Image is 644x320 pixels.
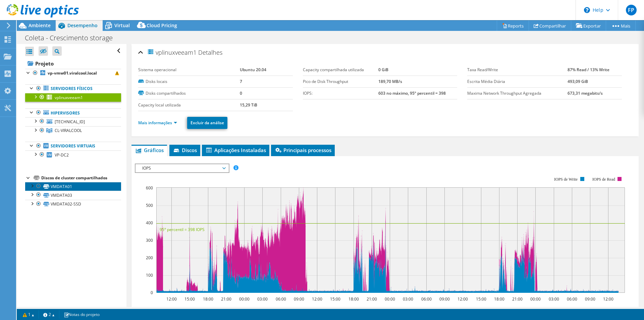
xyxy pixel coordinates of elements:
text: 06:00 [276,296,286,302]
span: Gráficos [135,147,164,153]
text: 09:00 [439,296,450,302]
text: 600 [146,185,153,191]
span: vplinuxveeam1 [55,95,83,100]
span: VP-DC2 [55,152,69,158]
text: 12:00 [458,296,468,302]
a: [TECHNICAL_ID] [25,117,121,126]
a: VMDATA01 [25,182,121,191]
b: 0 [240,90,242,96]
label: Escrita Média Diária [467,78,568,85]
a: Notas do projeto [59,310,104,319]
a: Exportar [571,20,606,31]
text: 12:00 [603,296,613,302]
span: vplinuxveeam1 [147,48,197,56]
label: Disks compartilhados [138,90,240,97]
label: Disks locais [138,78,240,85]
a: Mais informações [138,120,177,126]
label: Maxima Network Throughput Agregada [467,90,568,97]
label: Sistema operacional [138,66,240,73]
span: Cloud Pricing [147,22,177,29]
text: 21:00 [367,296,377,302]
text: 00:00 [530,296,541,302]
span: FP [626,5,637,15]
span: Principais processos [274,147,331,153]
a: VMDATA02-SSD [25,200,121,209]
span: Virtual [114,22,130,29]
text: 100 [146,272,153,278]
b: 15,29 TiB [240,102,257,108]
text: 18:00 [494,296,504,302]
text: 09:00 [294,296,304,302]
span: Discos [173,147,197,153]
b: 87% Read / 13% Write [568,67,609,73]
a: vp-vmw01.viralcool.local [25,69,121,78]
a: Excluir da análise [187,117,227,129]
text: 12:00 [312,296,322,302]
label: Capacity local utilizada [138,102,240,108]
text: 03:00 [549,296,559,302]
text: 300 [146,237,153,243]
text: 21:00 [221,296,231,302]
b: 673,31 megabits/s [568,90,603,96]
b: Ubuntu 20.04 [240,67,266,73]
text: 03:00 [257,296,268,302]
text: 03:00 [403,296,413,302]
text: IOPS de Write [554,177,578,182]
a: Mais [606,20,636,31]
text: 15:00 [184,296,195,302]
text: 18:00 [203,296,213,302]
b: 603 no máximo, 95º percentil = 398 [378,90,446,96]
text: 15:00 [330,296,340,302]
text: 21:00 [512,296,523,302]
text: 200 [146,255,153,261]
span: Detalhes [198,48,222,56]
a: Servidores físicos [25,84,121,93]
span: IOPS [139,164,225,172]
text: IOPS de Read [592,177,615,182]
a: VMDATA03 [25,191,121,199]
label: Capacity compartilhada utilizada [303,66,378,73]
span: Aplicações Instaladas [205,147,266,153]
text: 06:00 [421,296,432,302]
label: IOPS: [303,90,378,97]
text: 18:00 [348,296,359,302]
a: Hipervisores [25,108,121,117]
a: Servidores virtuais [25,142,121,150]
b: 0 GiB [378,67,388,73]
b: 7 [240,79,242,84]
a: vplinuxveeam1 [25,93,121,102]
text: 95° percentil = 398 IOPS [160,227,205,232]
a: 2 [39,310,59,319]
text: 00:00 [239,296,250,302]
label: Taxa Read/Write [467,66,568,73]
h1: Coleta - Crescimento storage [22,34,123,42]
text: 09:00 [585,296,595,302]
span: [TECHNICAL_ID] [55,119,85,125]
a: 1 [18,310,39,319]
a: CL-VIRALCOOL [25,126,121,135]
b: 493,09 GiB [568,79,588,84]
text: 400 [146,220,153,226]
b: 189,70 MB/s [378,79,402,84]
b: vp-vmw01.viralcool.local [48,70,97,76]
text: 00:00 [385,296,395,302]
text: 06:00 [567,296,577,302]
span: Ambiente [29,22,51,29]
a: VP-DC2 [25,150,121,159]
text: 15:00 [476,296,486,302]
label: Pico de Disk Throughput [303,78,378,85]
a: Compartilhar [529,20,571,31]
text: 0 [151,290,153,295]
a: Reports [497,20,529,31]
svg: \n [584,7,590,13]
span: CL-VIRALCOOL [55,128,82,133]
a: Projeto [25,58,121,69]
span: Desempenho [67,22,98,29]
text: 12:00 [166,296,177,302]
text: 500 [146,202,153,208]
div: Discos de cluster compartilhados [41,174,121,182]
